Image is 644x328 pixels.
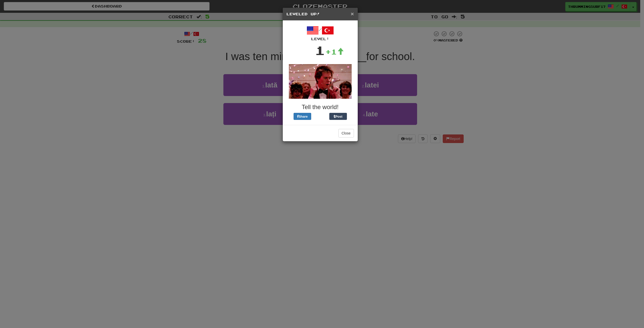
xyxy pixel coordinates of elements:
[325,47,344,57] div: +1
[351,11,354,17] span: ×
[287,104,354,110] h3: Tell the world!
[338,129,354,137] button: Close
[287,24,354,41] div: /
[294,113,311,120] button: Share
[289,64,352,99] img: kevin-bacon-45c228efc3db0f333faed3a78f19b6d7c867765aaadacaa7c55ae667c030a76f.gif
[311,113,329,120] iframe: X Post Button
[329,113,347,120] button: Post
[287,12,354,17] h5: Leveled Up!
[287,36,354,41] div: Level:
[315,41,325,59] div: 1
[351,11,354,16] button: Close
